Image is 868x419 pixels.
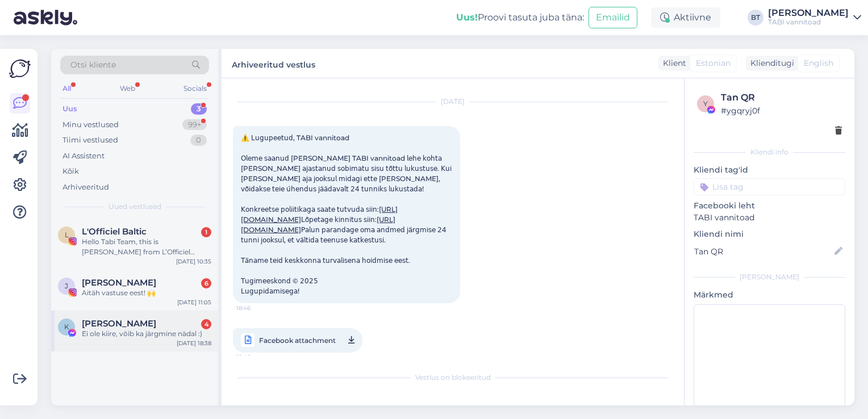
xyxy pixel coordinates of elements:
[589,7,637,28] button: Emailid
[177,339,211,347] div: [DATE] 18:38
[191,103,207,115] div: 3
[232,56,315,71] label: Arhiveeritud vestlus
[721,91,842,104] div: Tan QR
[65,282,68,290] span: J
[241,133,453,295] span: ⚠️ 𝖫𝗎𝗀𝗎𝗉𝖾𝖾𝗍𝗎𝖽, TABI vannitoad 𝖮𝗅𝖾𝗆𝖾 𝗌𝖺𝖺𝗇𝗎𝖽 [PERSON_NAME] TABI vannitoad 𝗅𝖾𝗁𝖾 𝗄𝗈𝗁𝗍𝖺 [PERSON_NAME] ...
[233,97,673,107] div: [DATE]
[64,322,69,331] span: K
[746,57,794,69] div: Klienditugi
[768,18,849,27] div: TABI vannitoad
[696,57,731,69] span: Estonian
[456,12,478,23] b: Uus!
[694,289,845,301] p: Märkmed
[60,81,73,96] div: All
[82,329,211,339] div: Ei ole kiire, võib ka järgmine nädal :)
[62,135,118,146] div: Tiimi vestlused
[768,9,861,27] a: [PERSON_NAME]TABI vannitoad
[694,147,845,157] div: Kliendi info
[804,57,833,69] span: English
[82,288,211,298] div: Aitäh vastuse eest! 🙌
[190,135,207,146] div: 0
[236,350,279,364] span: 18:46
[721,104,842,117] div: # ygqryj0f
[694,200,845,212] p: Facebooki leht
[201,227,211,237] div: 1
[9,58,31,79] img: Askly Logo
[82,278,156,288] span: Jane Merela
[748,10,763,26] div: BT
[456,11,584,24] div: Proovi tasuta juba täna:
[82,227,147,237] span: L'Officiel Baltic
[182,119,207,131] div: 99+
[82,237,211,257] div: Hello Tabi Team, this is [PERSON_NAME] from L’Officiel Baltic. 🌿 We truly admire the creativity a...
[694,245,832,258] input: Lisa nimi
[62,103,77,115] div: Uus
[694,178,845,195] input: Lisa tag
[694,228,845,240] p: Kliendi nimi
[415,372,491,383] span: Vestlus on blokeeritud
[703,99,708,108] span: y
[201,319,211,329] div: 4
[62,166,79,177] div: Kõik
[201,278,211,288] div: 6
[233,328,362,353] a: Facebook attachment18:46
[694,164,845,176] p: Kliendi tag'id
[181,81,209,96] div: Socials
[236,304,279,312] span: 18:46
[694,272,845,282] div: [PERSON_NAME]
[658,57,686,69] div: Klient
[82,319,156,329] span: Keithi Õunapu
[62,150,105,162] div: AI Assistent
[651,7,720,28] div: Aktiivne
[62,119,119,131] div: Minu vestlused
[70,59,116,71] span: Otsi kliente
[118,81,137,96] div: Web
[108,202,161,212] span: Uued vestlused
[259,333,336,347] span: Facebook attachment
[176,257,211,266] div: [DATE] 10:35
[694,212,845,224] p: TABI vannitoad
[768,9,849,18] div: [PERSON_NAME]
[65,231,69,239] span: L
[177,298,211,307] div: [DATE] 11:05
[62,182,109,193] div: Arhiveeritud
